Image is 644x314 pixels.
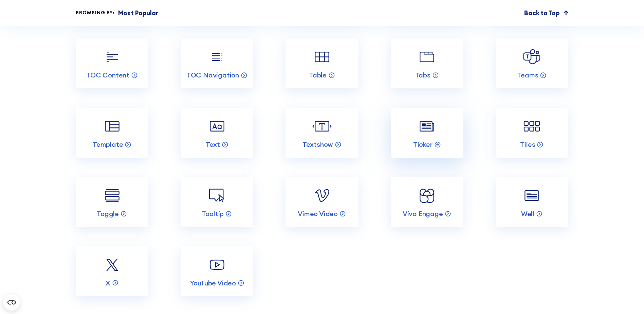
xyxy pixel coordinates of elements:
img: Template [103,117,122,136]
p: X [106,279,110,287]
iframe: Chat Widget [610,281,644,314]
a: Textshow [286,108,358,158]
p: Tooltip [202,209,224,218]
img: TOC Navigation [207,47,227,67]
img: TOC Content [103,47,122,67]
a: Tabs [391,38,463,88]
img: Textshow [312,117,332,136]
p: Well [521,209,534,218]
img: Text [207,117,227,136]
a: Back to Top [524,8,568,18]
img: Tiles [522,117,541,136]
a: Text [181,108,253,158]
a: Tiles [496,108,568,158]
img: Viva Engage [417,186,437,205]
a: Toggle [76,177,148,227]
p: Viva Engage [403,209,443,218]
p: Most Popular [118,8,159,18]
p: TOC Navigation [187,71,239,80]
p: Template [93,140,123,149]
img: Tabs [417,47,437,67]
a: X [76,246,148,296]
p: TOC Content [86,71,129,80]
img: Vimeo Video [312,186,332,205]
p: Back to Top [524,8,559,18]
p: Text [206,140,220,149]
a: Template [76,108,148,158]
p: Ticker [413,140,433,149]
a: Teams [496,38,568,88]
img: YouTube Video [207,255,227,275]
p: Tabs [415,71,430,80]
img: Tooltip [207,186,227,205]
a: Tooltip [181,177,253,227]
img: X [103,255,122,275]
a: Ticker [391,108,463,158]
div: Widget četu [610,281,644,314]
p: YouTube Video [190,279,236,287]
button: Open CMP widget [3,294,20,311]
a: TOC Content [76,38,148,88]
p: Vimeo Video [298,209,338,218]
div: Browsing by: [76,9,115,16]
img: Toggle [103,186,122,205]
img: Ticker [417,117,437,136]
img: Teams [522,47,541,67]
a: Viva Engage [391,177,463,227]
p: Toggle [97,209,119,218]
a: Well [496,177,568,227]
p: Tiles [520,140,535,149]
a: YouTube Video [181,246,253,296]
p: Table [309,71,327,80]
p: Teams [517,71,538,80]
img: Well [522,186,541,205]
img: Table [312,47,332,67]
a: Table [286,38,358,88]
p: Textshow [302,140,333,149]
a: TOC Navigation [181,38,253,88]
a: Vimeo Video [286,177,358,227]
